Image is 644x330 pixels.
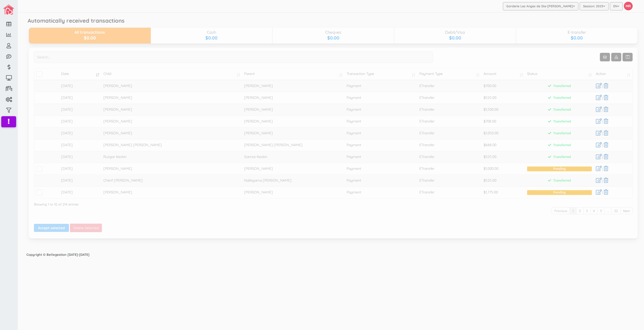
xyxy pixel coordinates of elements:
[591,68,630,80] td: Action: activate to sort column ascending
[57,127,99,139] td: [DATE]
[240,139,342,151] td: [PERSON_NAME] [PERSON_NAME]
[415,186,479,198] td: ETransfer
[479,186,523,198] td: $1,775.00
[581,207,588,215] a: 3
[591,175,630,186] td: |
[101,107,130,112] span: [PERSON_NAME]
[101,95,130,100] span: [PERSON_NAME]
[240,104,342,115] td: [PERSON_NAME]
[240,127,342,139] td: [PERSON_NAME]
[392,30,513,35] div: Debit/Visa
[479,127,523,139] td: $1,050.00
[342,80,415,92] td: Payment
[591,92,630,104] td: |
[591,163,630,175] td: |
[541,142,573,149] span: Transferred
[567,207,574,215] a: 1
[479,115,523,127] td: $708.00
[479,151,523,163] td: $525.00
[57,68,99,80] td: Date: activate to sort column ascending
[342,92,415,104] td: Payment
[415,92,479,104] td: ETransfer
[342,68,415,80] td: Transaction Type: activate to sort column ascending
[479,175,523,186] td: $525.00
[342,127,415,139] td: Payment
[525,167,590,171] span: Pending
[523,68,592,80] td: Status: activate to sort column ascending
[240,80,342,92] td: [PERSON_NAME]
[240,68,342,80] td: Parent: activate to sort column ascending
[623,310,639,325] iframe: chat widget
[149,30,270,35] div: Cash
[101,84,130,88] span: [PERSON_NAME]
[31,51,431,63] input: Search...
[57,163,99,175] td: [DATE]
[3,5,14,15] img: image
[415,175,479,186] td: ETransfer
[57,139,99,151] td: [DATE]
[541,106,573,113] span: Transferred
[514,35,635,41] div: $0.00
[479,163,523,175] td: $1,000.00
[415,80,479,92] td: ETransfer
[618,207,630,215] a: Next
[342,163,415,175] td: Payment
[591,139,630,151] td: |
[240,115,342,127] td: [PERSON_NAME]
[101,154,124,159] span: Ruzgar Keskin
[514,30,635,35] div: E-transfer
[415,68,479,80] td: Payment Type: activate to sort column ascending
[549,207,567,215] a: Previous
[101,178,140,183] span: Chérif [PERSON_NAME]
[541,95,573,101] span: Transferred
[101,190,130,194] span: [PERSON_NAME]
[240,151,342,163] td: Gamze Keskin
[25,18,122,24] h5: Automatically received transactions
[479,80,523,92] td: $700.00
[609,207,618,215] a: 22
[101,119,130,123] span: [PERSON_NAME]
[541,118,573,125] span: Transferred
[541,130,573,137] span: Transferred
[541,177,573,184] span: Transferred
[591,127,630,139] td: |
[57,151,99,163] td: [DATE]
[67,224,99,232] button: Delete Selected
[415,115,479,127] td: ETransfer
[479,92,523,104] td: $525.00
[588,207,595,215] a: 4
[31,224,66,232] button: Accept selected
[240,186,342,198] td: [PERSON_NAME]
[342,175,415,186] td: Payment
[595,207,602,215] a: 5
[270,30,391,35] div: Cheques
[479,68,523,80] td: Amount: activate to sort column ascending
[591,80,630,92] td: |
[602,207,609,215] a: …
[591,104,630,115] td: |
[31,200,630,207] div: Showing 1 to 10 of 214 entries
[57,92,99,104] td: [DATE]
[415,139,479,151] td: ETransfer
[101,143,159,147] span: [PERSON_NAME] [PERSON_NAME]
[415,151,479,163] td: ETransfer
[101,166,130,171] span: [PERSON_NAME]
[591,186,630,198] td: |
[270,35,391,41] div: $0.00
[415,127,479,139] td: ETransfer
[541,83,573,90] span: Transferred
[57,104,99,115] td: [DATE]
[415,163,479,175] td: ETransfer
[57,80,99,92] td: [DATE]
[392,35,513,41] div: $0.00
[342,151,415,163] td: Payment
[57,115,99,127] td: [DATE]
[149,35,270,41] div: $0.00
[342,139,415,151] td: Payment
[479,139,523,151] td: $688.00
[541,154,573,160] span: Transferred
[101,131,130,135] span: [PERSON_NAME]
[26,35,148,41] div: $0.00
[415,104,479,115] td: ETransfer
[99,68,240,80] td: Child: activate to sort column ascending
